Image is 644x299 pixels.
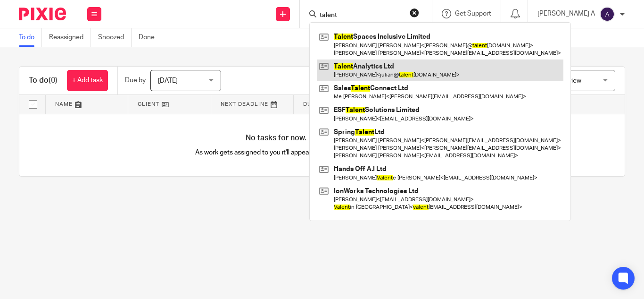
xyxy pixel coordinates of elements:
h4: No tasks for now. Relax and enjoy your day! [19,133,625,143]
input: Search [319,11,404,20]
span: (0) [49,77,58,84]
a: To do [19,28,42,47]
a: Reassigned [49,28,91,47]
button: Clear [410,8,419,17]
h1: To do [29,76,58,85]
span: Get Support [455,10,491,17]
p: As work gets assigned to you it'll appear here automatically, helping you stay organised. [171,148,473,157]
img: Pixie [19,8,66,20]
span: [DATE] [158,77,178,84]
a: Snoozed [98,28,132,47]
p: [PERSON_NAME] A [537,9,595,18]
a: + Add task [67,70,108,91]
a: Done [139,28,162,47]
img: svg%3E [600,7,615,22]
p: Due by [125,76,146,85]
